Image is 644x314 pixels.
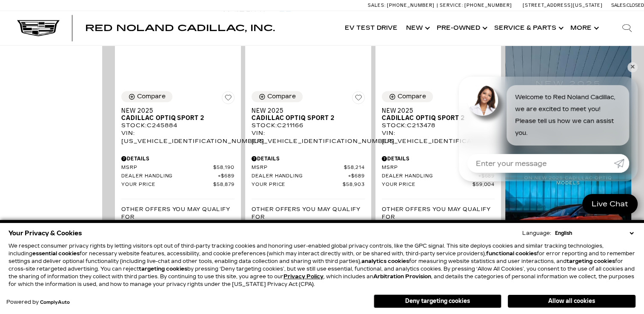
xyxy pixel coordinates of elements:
[382,173,495,180] a: Dealer Handling $689
[348,173,365,180] span: $689
[508,295,635,308] button: Allow all cookies
[121,165,235,171] a: MSRP $58,190
[432,11,490,45] a: Pre-Owned
[252,129,365,145] div: VIN: [US_VEHICLE_IDENTIFICATION_NUMBER]
[252,155,365,163] div: Pricing Details - New 2025 Cadillac OPTIQ Sport 2
[472,182,495,188] span: $59,004
[507,85,629,146] div: Welcome to Red Noland Cadillac, we are excited to meet you! Please tell us how we can assist you.
[368,3,386,8] span: Sales:
[382,206,495,221] p: Other Offers You May Qualify For
[9,242,635,288] p: We respect consumer privacy rights by letting visitors opt out of third-party tracking cookies an...
[252,173,348,180] span: Dealer Handling
[121,107,235,122] a: New 2025Cadillac OPTIQ Sport 2
[121,91,172,102] button: Compare Vehicle
[464,3,512,8] span: [PHONE_NUMBER]
[398,93,426,100] div: Compare
[267,93,296,100] div: Compare
[121,114,228,122] span: Cadillac OPTIQ Sport 2
[344,165,365,171] span: $58,214
[252,114,358,122] span: Cadillac OPTIQ Sport 2
[137,93,166,100] div: Compare
[387,3,435,8] span: [PHONE_NUMBER]
[121,173,235,180] a: Dealer Handling $689
[382,107,495,122] a: New 2025Cadillac OPTIQ Sport 2
[352,91,365,107] button: Save Vehicle
[121,107,228,114] span: New 2025
[566,11,601,45] button: More
[361,258,409,264] strong: analytics cookies
[252,91,303,102] button: Compare Vehicle
[85,24,275,32] a: Red Noland Cadillac, Inc.
[437,3,514,8] a: Service: [PHONE_NUMBER]
[567,258,615,264] strong: targeting cookies
[252,206,365,221] p: Other Offers You May Qualify For
[121,129,235,145] div: VIN: [US_VEHICLE_IDENTIFICATION_NUMBER]
[222,91,235,107] button: Save Vehicle
[40,300,70,305] a: ComplyAuto
[32,251,80,257] strong: essential cookies
[85,23,275,33] span: Red Noland Cadillac, Inc.
[467,154,614,173] input: Enter your message
[213,182,235,188] span: $58,879
[252,107,358,114] span: New 2025
[121,173,218,180] span: Dealer Handling
[382,91,433,102] button: Compare Vehicle
[382,155,495,163] div: Pricing Details - New 2025 Cadillac OPTIQ Sport 2
[252,122,365,129] div: Stock : C211166
[252,182,365,188] a: Your Price $58,903
[121,155,235,163] div: Pricing Details - New 2025 Cadillac OPTIQ Sport 2
[402,11,432,45] a: New
[490,11,566,45] a: Service & Parts
[382,107,489,114] span: New 2025
[382,122,495,129] div: Stock : C213478
[252,182,343,188] span: Your Price
[610,11,644,45] div: Search
[382,165,495,171] a: MSRP $58,315
[139,266,187,272] strong: targeting cookies
[283,274,323,280] u: Privacy Policy
[382,173,478,180] span: Dealer Handling
[522,231,551,236] div: Language:
[523,3,603,8] a: [STREET_ADDRESS][US_STATE]
[382,129,495,145] div: VIN: [US_VEHICLE_IDENTIFICATION_NUMBER]
[382,182,472,188] span: Your Price
[373,274,431,280] strong: Arbitration Provision
[252,165,365,171] a: MSRP $58,214
[121,182,235,188] a: Your Price $58,879
[252,107,365,122] a: New 2025Cadillac OPTIQ Sport 2
[341,11,402,45] a: EV Test Drive
[252,165,344,171] span: MSRP
[252,173,365,180] a: Dealer Handling $689
[213,165,235,171] span: $58,190
[121,206,235,221] p: Other Offers You May Qualify For
[121,165,213,171] span: MSRP
[343,182,365,188] span: $58,903
[440,3,463,8] span: Service:
[611,3,627,8] span: Sales:
[368,3,437,8] a: Sales: [PHONE_NUMBER]
[382,182,495,188] a: Your Price $59,004
[582,194,638,214] a: Live Chat
[218,173,235,180] span: $689
[486,251,537,257] strong: functional cookies
[382,165,474,171] span: MSRP
[627,3,644,8] span: Closed
[467,85,498,116] img: Agent profile photo
[614,154,629,173] a: Submit
[6,300,70,305] div: Powered by
[587,199,633,209] span: Live Chat
[121,182,213,188] span: Your Price
[553,229,635,237] select: Language Select
[374,294,501,308] button: Deny targeting cookies
[121,122,235,129] div: Stock : C245884
[17,20,60,36] img: Cadillac Dark Logo with Cadillac White Text
[9,227,82,239] span: Your Privacy & Cookies
[382,114,489,122] span: Cadillac OPTIQ Sport 2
